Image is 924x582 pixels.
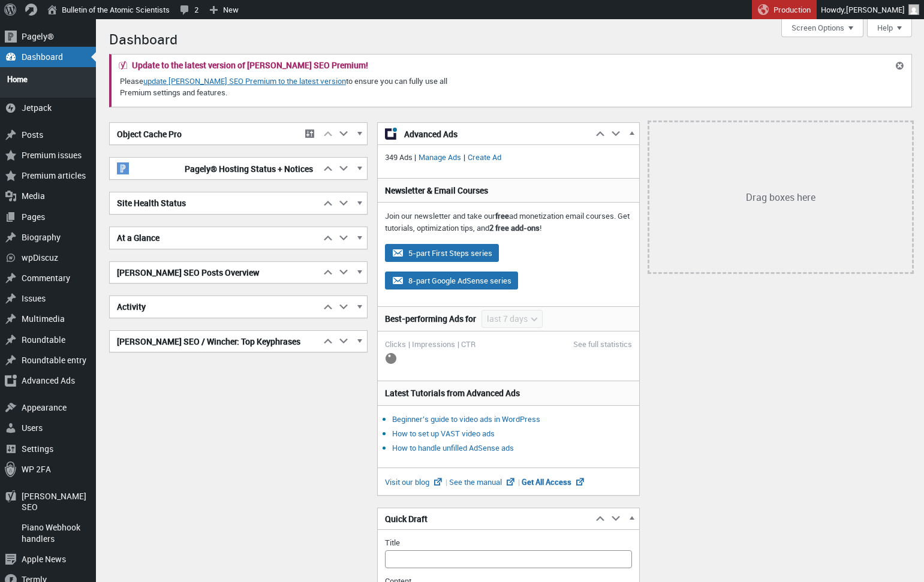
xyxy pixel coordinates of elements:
h3: Best-performing Ads for [385,313,476,325]
a: Visit our blog [385,477,449,487]
button: Help [867,19,912,37]
a: Create Ad [465,152,504,162]
a: update [PERSON_NAME] SEO Premium to the latest version [143,76,346,86]
a: Beginner’s guide to video ads in WordPress [392,414,540,424]
h3: Latest Tutorials from Advanced Ads [385,387,632,399]
h1: Dashboard [109,25,912,51]
button: 5-part First Steps series [385,244,499,262]
h2: Site Health Status [110,192,320,214]
h2: At a Glance [110,227,320,249]
h3: Newsletter & Email Courses [385,185,632,197]
h2: [PERSON_NAME] SEO / Wincher: Top Keyphrases [110,331,320,352]
p: Join our newsletter and take our ad monetization email courses. Get tutorials, optimization tips,... [385,210,632,234]
button: Screen Options [781,19,863,37]
strong: 2 free add-ons [489,222,540,233]
label: Title [385,537,400,548]
strong: free [495,210,509,221]
button: 8-part Google AdSense series [385,272,518,290]
a: Get All Access [522,477,586,487]
h2: Activity [110,296,320,318]
p: Please to ensure you can fully use all Premium settings and features. [119,74,481,99]
span: [PERSON_NAME] [846,4,905,15]
h2: [PERSON_NAME] SEO Posts Overview [110,262,320,284]
a: Manage Ads [416,152,463,162]
a: See the manual [449,477,522,487]
a: How to handle unfilled AdSense ads [392,442,514,453]
h2: Object Cache Pro [110,123,299,145]
img: loading [385,352,397,364]
h2: Pagely® Hosting Status + Notices [110,158,320,179]
a: How to set up VAST video ads [392,428,495,439]
img: pagely-w-on-b20x20.png [117,162,129,174]
h2: Update to the latest version of [PERSON_NAME] SEO Premium! [132,61,368,70]
span: Quick Draft [385,513,428,525]
p: 349 Ads | | [385,152,632,164]
span: Advanced Ads [404,128,585,140]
